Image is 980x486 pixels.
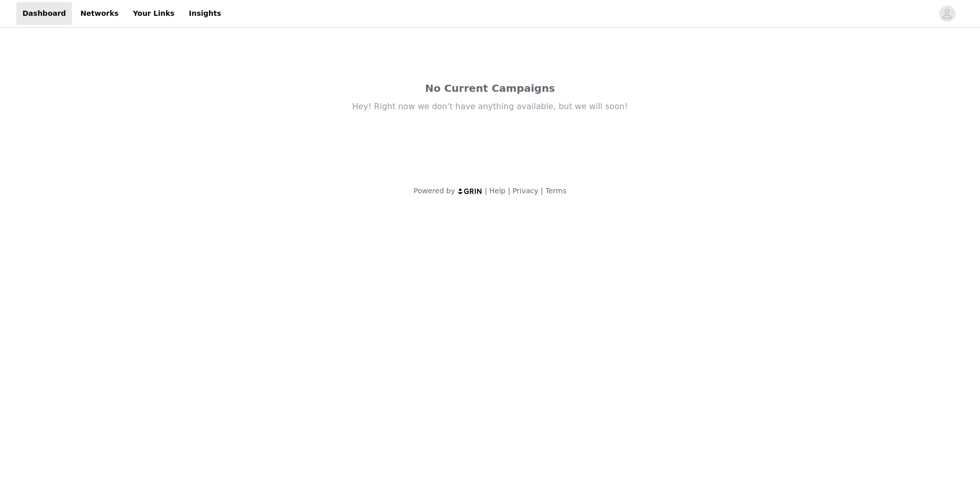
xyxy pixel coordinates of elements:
[489,187,506,195] a: Help
[457,188,483,194] img: logo
[127,2,181,25] a: Your Links
[541,187,543,195] span: |
[512,187,538,195] a: Privacy
[276,81,704,96] div: No Current Campaigns
[16,2,72,25] a: Dashboard
[183,2,227,25] a: Insights
[508,187,510,195] span: |
[545,187,566,195] a: Terms
[485,187,487,195] span: |
[276,101,704,112] div: Hey! Right now we don't have anything available, but we will soon!
[74,2,125,25] a: Networks
[942,6,952,22] div: avatar
[413,187,455,195] span: Powered by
